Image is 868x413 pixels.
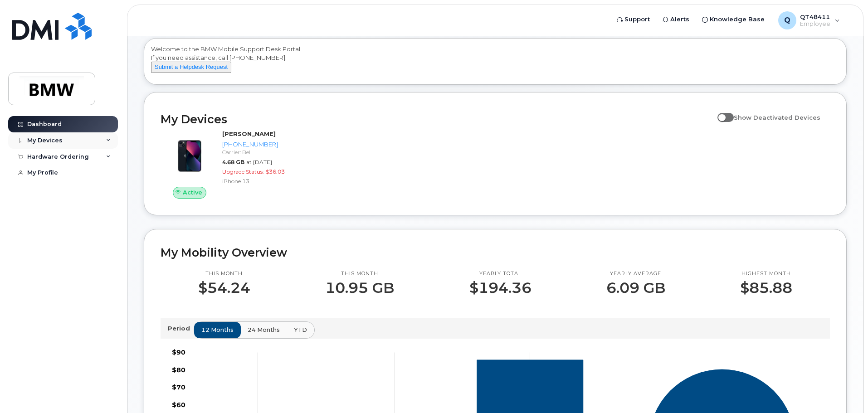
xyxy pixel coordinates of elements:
[740,280,792,296] p: $85.88
[800,13,830,20] span: QT48411
[740,270,792,277] p: Highest month
[168,324,194,333] p: Period
[222,159,244,165] span: 4.68 GB
[784,15,790,26] span: Q
[222,130,276,137] strong: [PERSON_NAME]
[198,280,250,296] p: $54.24
[172,401,185,409] tspan: $60
[222,177,316,185] div: iPhone 13
[469,280,532,296] p: $194.36
[151,62,231,73] button: Submit a Helpdesk Request
[172,365,185,374] tspan: $80
[222,140,316,149] div: [PHONE_NUMBER]
[325,280,394,296] p: 10.95 GB
[829,374,861,406] iframe: Messenger Launcher
[168,134,211,178] img: image20231002-3703462-1ig824h.jpeg
[222,168,264,175] span: Upgrade Status:
[151,45,839,81] div: Welcome to the BMW Mobile Support Desk Portal If you need assistance, call [PHONE_NUMBER].
[294,326,307,334] span: YTD
[248,326,280,334] span: 24 months
[670,15,689,24] span: Alerts
[222,148,316,156] div: Carrier: Bell
[606,270,665,277] p: Yearly average
[734,114,820,121] span: Show Deactivated Devices
[606,280,665,296] p: 6.09 GB
[800,20,830,28] span: Employee
[772,11,846,29] div: QT48411
[151,63,231,70] a: Submit a Helpdesk Request
[469,270,532,277] p: Yearly total
[710,15,765,24] span: Knowledge Base
[656,10,696,29] a: Alerts
[161,112,713,126] h2: My Devices
[610,10,656,29] a: Support
[198,270,250,277] p: This month
[172,348,185,356] tspan: $90
[696,10,771,29] a: Knowledge Base
[246,159,272,165] span: at [DATE]
[183,188,202,197] span: Active
[325,270,394,277] p: This month
[266,168,285,175] span: $36.03
[717,109,725,116] input: Show Deactivated Devices
[624,15,650,24] span: Support
[172,383,185,391] tspan: $70
[161,246,830,259] h2: My Mobility Overview
[161,130,320,199] a: Active[PERSON_NAME][PHONE_NUMBER]Carrier: Bell4.68 GBat [DATE]Upgrade Status:$36.03iPhone 13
